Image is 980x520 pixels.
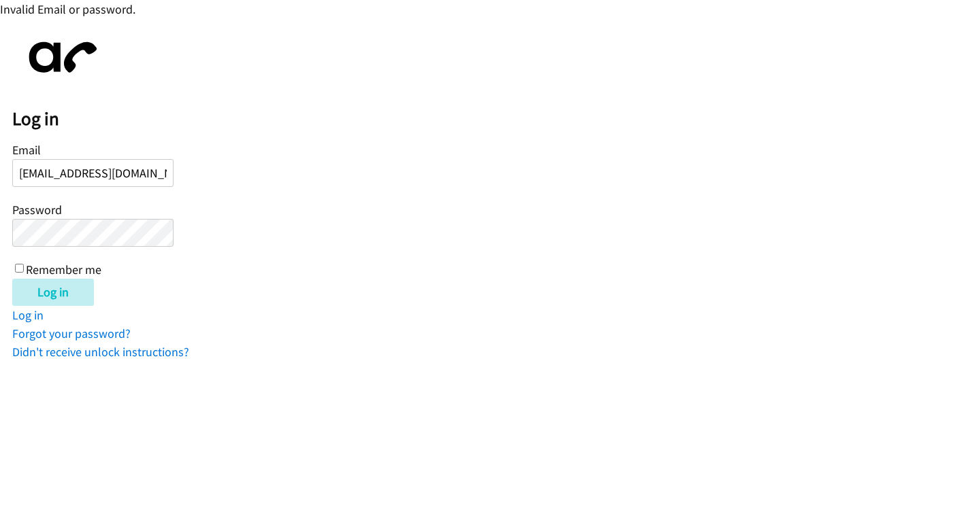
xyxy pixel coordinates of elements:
label: Remember me [26,262,101,277]
a: Didn't receive unlock instructions? [12,344,189,360]
img: aphone-8a226864a2ddd6a5e75d1ebefc011f4aa8f32683c2d82f3fb0802fe031f96514.svg [12,31,108,84]
label: Email [12,142,41,158]
input: Log in [12,279,94,306]
label: Password [12,202,62,218]
a: Log in [12,307,44,323]
a: Forgot your password? [12,326,131,341]
h2: Log in [12,107,980,131]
